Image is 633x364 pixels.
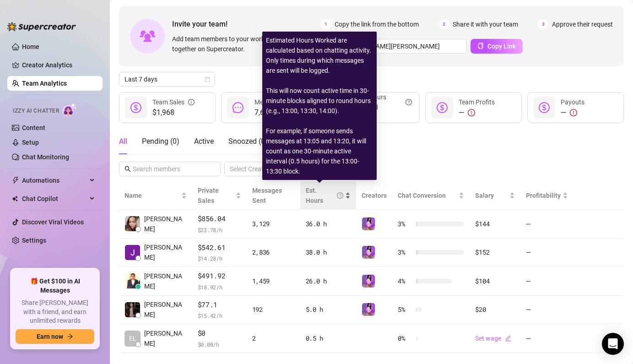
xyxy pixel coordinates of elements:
[22,237,46,244] a: Settings
[198,187,219,204] span: Private Sales
[552,19,613,29] span: Approve their request
[129,333,136,343] span: EL
[437,102,448,113] span: dollar-circle
[475,219,514,229] div: $144
[22,43,39,50] a: Home
[22,173,87,188] span: Automations
[198,340,241,349] span: $ 0.00 /h
[520,296,573,325] td: —
[198,283,241,292] span: $ 18.92 /h
[252,187,282,204] span: Messages Sent
[22,58,95,72] a: Creator Analytics
[254,98,298,106] span: Messages Sent
[144,271,187,291] span: [PERSON_NAME]
[198,242,241,253] span: $542.61
[398,247,412,257] span: 3 %
[133,164,208,174] input: Search members
[471,39,523,54] button: Copy Link
[475,247,514,257] div: $152
[252,276,295,286] div: 1,459
[22,218,84,226] a: Discover Viral Videos
[63,103,77,116] img: AI Chatter
[306,304,351,315] div: 5.0 h
[198,299,241,310] span: $77.1
[398,333,412,343] span: 0 %
[7,22,76,31] img: logo-BBDzfeDw.svg
[356,182,392,210] th: Creators
[357,92,412,112] div: Est. Hours Worked
[16,299,94,326] span: Share [PERSON_NAME] with a friend, and earn unlimited rewards
[13,107,59,115] span: Izzy AI Chatter
[538,19,548,29] span: 3
[526,192,561,199] span: Profitability
[119,182,192,210] th: Name
[172,34,317,54] span: Add team members to your workspace and work together on Supercreator.
[520,239,573,267] td: —
[16,277,94,295] span: 🎁 Get $100 in AI Messages
[306,247,351,257] div: 38.0 h
[306,219,351,229] div: 36.0 h
[475,304,514,315] div: $20
[570,109,577,116] span: exclamation-circle
[142,136,179,147] div: Pending ( 0 )
[362,217,375,230] img: 𝑵𝒀𝑴𝑷𝑯𝑶
[233,102,243,113] span: message
[357,112,412,123] span: 106
[144,214,187,234] span: [PERSON_NAME]
[561,107,584,118] div: —
[254,107,298,118] span: 7,618
[468,109,475,116] span: exclamation-circle
[520,210,573,239] td: —
[172,18,321,30] span: Invite your team!
[439,19,449,29] span: 2
[398,276,412,286] span: 4 %
[520,267,573,296] td: —
[561,98,584,106] span: Payouts
[198,328,241,339] span: $0
[475,192,494,199] span: Salary
[459,107,495,118] div: —
[539,102,550,113] span: dollar-circle
[152,107,195,118] span: $1,968
[22,124,45,131] a: Content
[306,276,351,286] div: 26.0 h
[306,185,344,206] div: Est. Hours
[198,311,241,320] span: $ 15.42 /h
[144,328,187,348] span: [PERSON_NAME]
[252,304,295,315] div: 192
[205,76,210,82] span: calendar
[337,185,343,206] span: question-circle
[144,299,187,320] span: [PERSON_NAME]
[152,97,195,107] div: Team Sales
[198,213,241,224] span: $856.04
[124,72,210,86] span: Last 7 days
[67,333,73,340] span: arrow-right
[228,137,268,146] span: Snoozed ( 0 )
[198,254,241,263] span: $ 14.28 /h
[520,324,573,353] td: —
[12,177,19,184] span: thunderbolt
[144,242,187,262] span: [PERSON_NAME]
[198,271,241,282] span: $491.92
[487,43,516,50] span: Copy Link
[475,335,511,342] a: Set wageedit
[130,102,141,113] span: dollar-circle
[398,304,412,315] span: 5 %
[453,19,518,29] span: Share it with your team
[22,139,39,146] a: Setup
[505,335,511,342] span: edit
[124,190,179,201] span: Name
[362,246,375,259] img: 𝑵𝒀𝑴𝑷𝑯𝑶
[266,37,371,175] span: Estimated Hours Worked are calculated based on chatting activity. Only times during which message...
[37,333,63,340] span: Earn now
[198,225,241,234] span: $ 23.78 /h
[22,80,67,87] a: Team Analytics
[125,216,140,231] img: Shayne Lazarte
[398,192,446,199] span: Chat Conversion
[16,329,94,344] button: Earn nowarrow-right
[22,191,87,206] span: Chat Copilot
[125,302,140,317] img: Arven Arricivit…
[362,275,375,288] img: 𝑵𝒀𝑴𝑷𝑯𝑶
[406,92,412,112] span: question-circle
[459,98,495,106] span: Team Profits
